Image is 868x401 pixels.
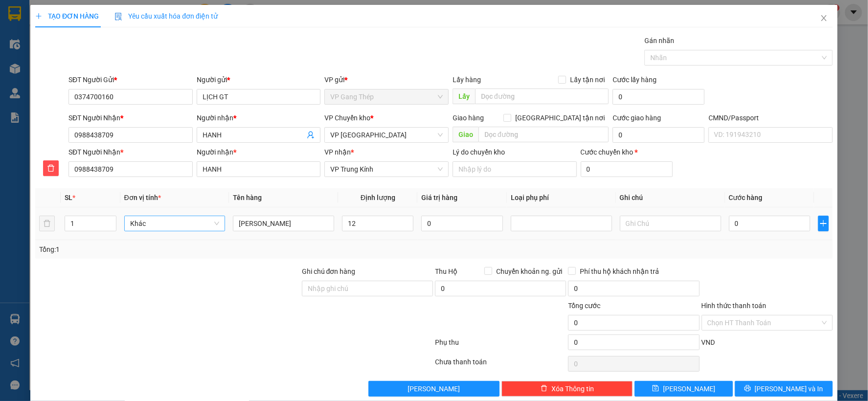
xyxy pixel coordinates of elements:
div: VP gửi [324,74,449,85]
div: Tổng: 1 [39,244,335,255]
input: SĐT người nhận [69,161,193,177]
span: VP Trung Kính [330,162,443,177]
span: Lấy tận nơi [566,74,609,85]
span: VP Chuyển kho [324,114,370,122]
span: delete [541,385,548,393]
input: Dọc đường [475,89,609,104]
span: Tên hàng [233,194,262,201]
span: [PERSON_NAME] [408,383,460,394]
div: Người nhận [197,112,321,123]
span: Lấy [453,89,475,104]
div: SĐT Người Gửi [69,74,193,85]
span: plus [819,220,828,227]
span: close [820,14,828,22]
input: 0 [421,216,503,231]
label: Cước lấy hàng [613,76,657,84]
span: Giao hàng [453,114,484,122]
span: TẠO ĐƠN HÀNG [35,12,99,20]
span: Đơn vị tính [124,194,161,201]
th: Ghi chú [616,188,725,207]
span: user-add [307,131,315,139]
input: Ghi Chú [620,216,721,231]
label: Gán nhãn [644,37,674,45]
button: printer[PERSON_NAME] và In [735,381,833,397]
input: VD: Bàn, Ghế [233,216,334,231]
span: Khác [130,216,220,231]
input: Cước lấy hàng [613,89,705,105]
span: Giá trị hàng [421,194,457,201]
button: delete [39,216,55,231]
label: Lý do chuyển kho [453,148,505,156]
span: save [652,385,659,393]
input: Lý do chuyển kho [453,161,577,177]
span: Tổng cước [568,302,600,310]
span: Cước hàng [729,194,763,201]
b: GỬI : VP [GEOGRAPHIC_DATA] [12,67,146,99]
div: Chưa thanh toán [434,356,567,374]
button: save[PERSON_NAME] [635,381,732,397]
img: icon [114,13,122,21]
span: SL [65,194,72,201]
span: VP Yên Bình [330,128,443,142]
span: VND [702,338,715,346]
div: CMND/Passport [708,112,833,123]
button: deleteXóa Thông tin [502,381,633,397]
button: Close [810,5,838,32]
span: printer [744,385,751,393]
label: Cước giao hàng [613,114,661,122]
span: Thu Hộ [435,267,457,275]
span: VP Gang Thép [330,89,443,104]
input: Cước giao hàng [613,127,705,143]
input: Dọc đường [479,127,609,142]
span: Chuyển khoản ng. gửi [492,266,566,277]
span: [GEOGRAPHIC_DATA] tận nơi [511,112,609,123]
div: Người nhận [197,147,321,157]
button: plus [818,216,829,231]
label: Hình thức thanh toán [702,302,767,310]
div: Cước chuyển kho [581,147,673,157]
span: Yêu cầu xuất hóa đơn điện tử [114,12,218,20]
div: Người gửi [197,74,321,85]
span: Phí thu hộ khách nhận trả [576,266,663,277]
input: Tên người nhận [197,161,321,177]
img: logo.jpg [12,12,86,61]
span: Xóa Thông tin [551,383,594,394]
button: [PERSON_NAME] [368,381,500,397]
span: Lấy hàng [453,76,481,84]
span: [PERSON_NAME] và In [755,383,823,394]
label: Ghi chú đơn hàng [302,267,356,275]
input: Ghi chú đơn hàng [302,281,433,296]
th: Loại phụ phí [507,188,616,207]
div: SĐT Người Nhận [69,112,193,123]
div: Phụ thu [434,337,567,354]
span: VP nhận [324,148,351,156]
span: delete [44,164,58,172]
li: 271 - [PERSON_NAME] - [GEOGRAPHIC_DATA] - [GEOGRAPHIC_DATA] [91,24,409,36]
span: Định lượng [361,194,395,201]
button: delete [43,160,59,176]
div: SĐT Người Nhận [69,147,193,157]
span: plus [35,13,42,20]
span: Giao [453,127,479,142]
span: [PERSON_NAME] [663,383,715,394]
